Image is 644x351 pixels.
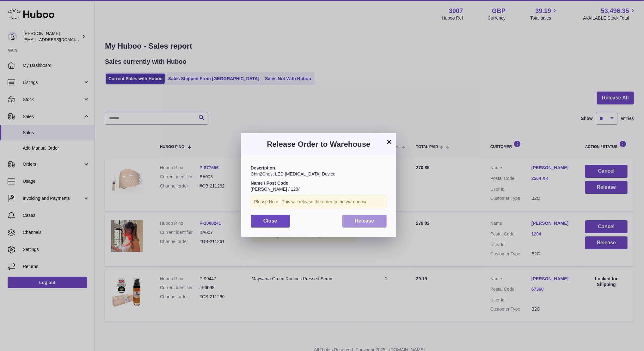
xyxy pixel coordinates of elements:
h3: Release Order to Warehouse [251,139,387,149]
span: Release [355,218,374,223]
strong: Description [251,165,275,170]
strong: Name / Post Code [251,181,288,186]
span: Chin2Chest LED [MEDICAL_DATA] Device [251,171,335,176]
button: Close [251,215,290,228]
button: × [385,138,393,146]
span: [PERSON_NAME] / 1204 [251,187,301,192]
div: Please Note : This will release the order to the warehouse [251,195,387,208]
button: Release [342,215,387,228]
span: Close [263,218,277,223]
